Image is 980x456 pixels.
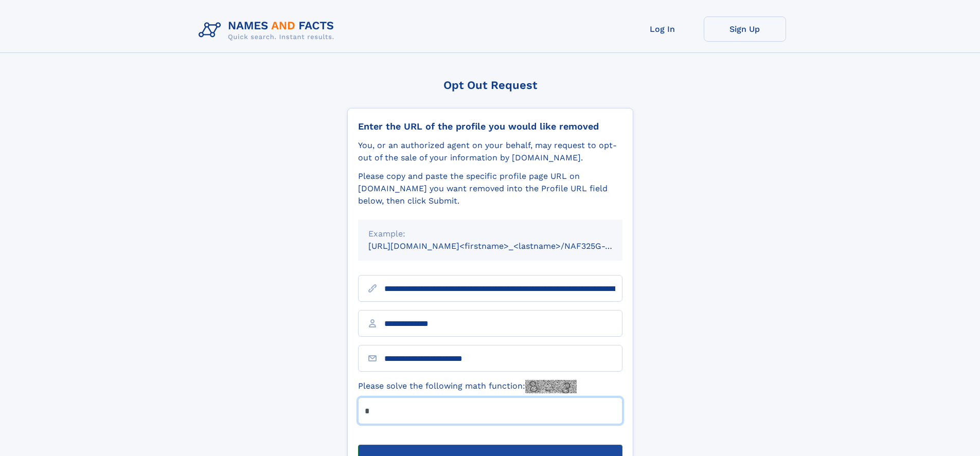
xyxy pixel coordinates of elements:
[358,380,577,393] label: Please solve the following math function:
[347,79,633,92] div: Opt Out Request
[358,121,622,132] div: Enter the URL of the profile you would like removed
[358,170,622,207] div: Please copy and paste the specific profile page URL on [DOMAIN_NAME] you want removed into the Pr...
[704,16,786,42] a: Sign Up
[194,16,343,44] img: Logo Names and Facts
[368,241,642,251] small: [URL][DOMAIN_NAME]<firstname>_<lastname>/NAF325G-xxxxxxxx
[368,228,612,240] div: Example:
[358,139,622,164] div: You, or an authorized agent on your behalf, may request to opt-out of the sale of your informatio...
[621,16,704,42] a: Log In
